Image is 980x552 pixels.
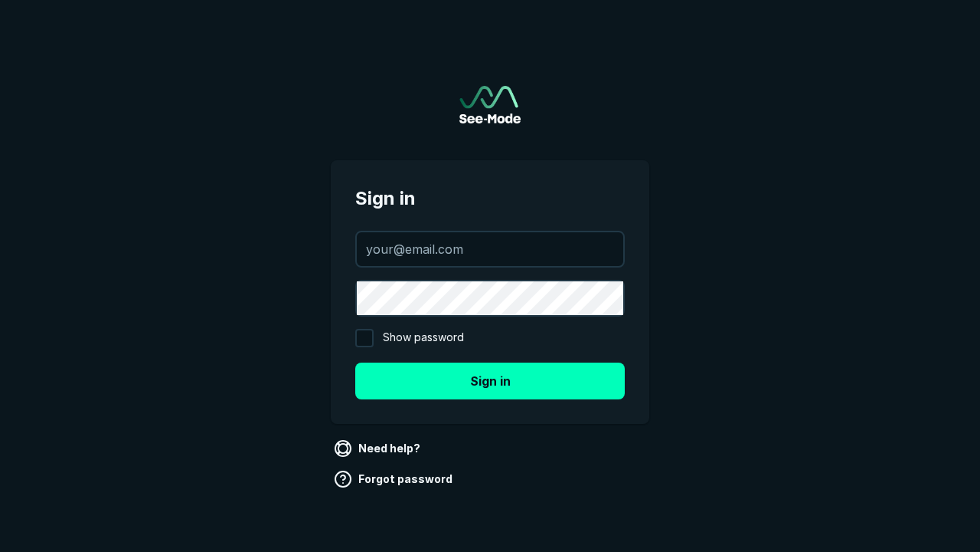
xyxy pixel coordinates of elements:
[355,363,625,399] button: Sign in
[383,329,464,347] span: Show password
[331,467,459,491] a: Forgot password
[331,436,426,461] a: Need help?
[459,86,521,123] a: Go to sign in
[355,185,625,212] span: Sign in
[459,86,521,123] img: See-Mode Logo
[357,232,623,266] input: your@email.com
